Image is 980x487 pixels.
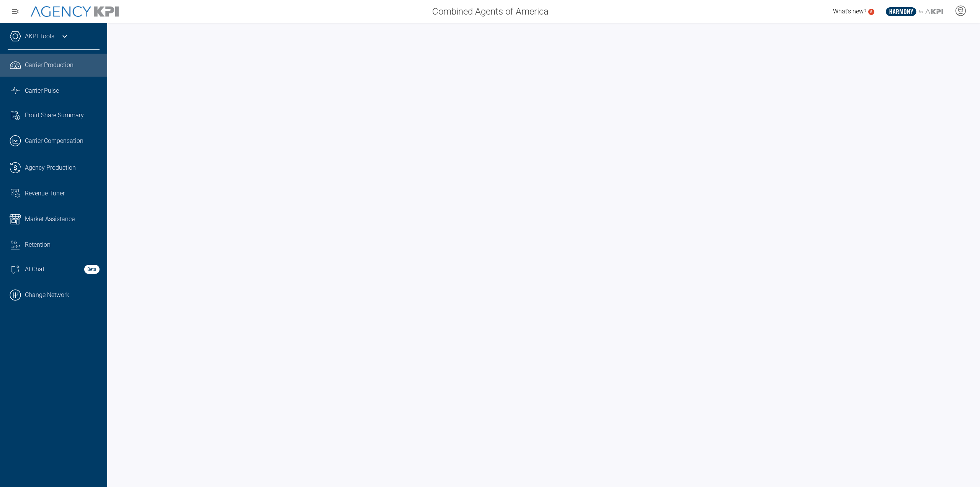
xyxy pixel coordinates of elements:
[25,111,84,120] span: Profit Share Summary
[25,215,75,224] span: Market Assistance
[25,32,54,41] a: AKPI Tools
[84,265,100,274] strong: Beta
[833,8,866,15] span: What's new?
[870,10,872,14] text: 5
[25,240,100,249] div: Retention
[31,6,119,17] img: AgencyKPI
[25,189,65,198] span: Revenue Tuner
[25,86,59,95] span: Carrier Pulse
[432,5,549,18] span: Combined Agents of America
[25,265,44,274] span: AI Chat
[25,163,76,172] span: Agency Production
[25,136,83,146] span: Carrier Compensation
[25,61,73,70] span: Carrier Production
[868,9,874,15] a: 5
